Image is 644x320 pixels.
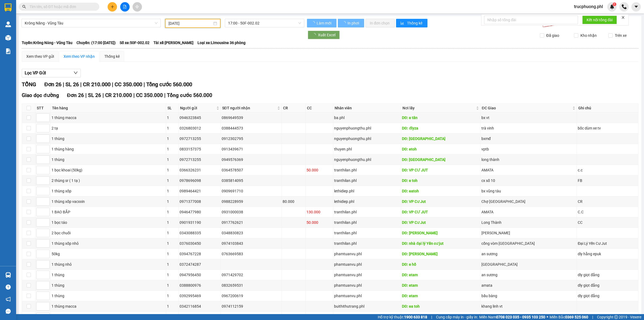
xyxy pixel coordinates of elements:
div: 1 [167,115,178,121]
div: buithithutrang.phl [334,314,400,320]
div: lethidiep.phl [334,199,400,204]
div: trà vinh [481,125,576,131]
div: Xem theo VP nhận [64,53,95,59]
td: 0388444573 [221,123,282,134]
div: 0972713255 [180,136,220,142]
span: ⚪️ [547,316,548,318]
td: 0869649539 [221,113,282,123]
div: 1 [167,240,178,246]
td: 0971429702 [221,270,282,280]
button: Xuất Excel [308,31,340,39]
div: tranthilan.phl [334,220,400,225]
div: CR [578,199,637,204]
div: 1 thùng xốp nhỏ [52,240,165,246]
div: DĐ: VP Cư Jut [402,220,479,225]
span: notification [6,297,11,302]
span: Kết nối tổng đài [587,17,613,23]
span: | [144,81,145,88]
span: loading [342,21,347,25]
div: FB [578,178,637,184]
div: 1 thùng [52,282,165,288]
div: 1 [167,251,178,257]
div: DĐ: etoh [402,146,479,152]
strong: 0708 023 035 - 0935 103 250 [496,315,545,319]
div: long thành [481,157,576,163]
img: phone-icon [622,4,627,9]
th: CR [282,104,306,113]
div: 1 [167,199,178,204]
span: loading [312,33,318,37]
td: 0974112159 [221,301,282,312]
button: file-add [120,2,130,12]
div: 50kg [52,251,165,257]
div: 0385814095 [222,178,281,184]
img: logo-vxr [5,3,12,12]
div: [PERSON_NAME] [481,230,576,236]
div: DĐ: VP CƯ JUT [402,167,479,173]
td: 0909691710 [221,186,282,196]
div: 0376030450 [180,240,220,246]
div: 0394767228 [180,251,220,257]
strong: 0369 525 060 [565,315,588,319]
div: phamtuanvu.phl [334,272,400,278]
div: bx vt [481,115,576,121]
div: 50.000 [306,220,332,225]
button: Lọc VP Gửi [22,69,81,77]
div: 1 thùng cafe [52,314,165,320]
div: 1 thùng macca [52,303,165,309]
span: Đơn 26 [44,81,61,88]
td: 0967200619 [221,291,282,301]
div: 1 [167,188,178,194]
td: 0974103843 [221,238,282,249]
div: DĐ: e toh [402,178,479,184]
img: warehouse-icon [5,272,11,278]
div: amata [481,282,576,288]
div: an sương [481,251,576,257]
div: 1 thùng [52,293,165,299]
span: CR 210.000 [83,81,111,88]
div: 0392995469 [180,293,220,299]
div: 0342116854 [180,303,220,309]
div: nguyenphuongthu.phl [334,125,400,131]
span: | [431,314,432,320]
img: warehouse-icon [5,21,11,27]
span: Lọc VP Gửi [25,70,46,76]
span: | [112,81,113,88]
div: DĐ: VP CƯ JUT [402,209,479,215]
div: khang linh vt [481,303,576,309]
span: loading [311,21,316,25]
b: Tuyến: Krông Năng - Vũng Tàu [22,41,72,45]
div: 2 tạ [52,125,165,131]
div: tranthilan.phl [334,178,400,184]
div: phamtuanvu.phl [334,251,400,257]
span: Số xe: 50F-002.02 [120,40,149,46]
span: | [85,92,87,98]
span: Tài xế: [PERSON_NAME] [153,40,193,46]
div: nguyenphuongthu.phl [334,157,400,163]
div: 0978696098 [180,178,220,184]
div: 1 thùng [52,157,165,163]
span: Thống kê [407,20,423,26]
div: cổng vòm [GEOGRAPHIC_DATA] [481,240,576,246]
div: 1 thùng [52,136,165,142]
span: CC 350.000 [115,81,142,88]
div: tranthilan.phl [334,167,400,173]
div: bx vũng tàu [481,188,576,194]
div: [GEOGRAPHIC_DATA] [481,261,576,267]
div: 1 [167,136,178,142]
span: Đã giao [544,33,561,38]
div: 0967200619 [222,293,281,299]
div: 1 [167,261,178,267]
div: Xem theo VP gửi [26,53,54,59]
span: Krông Năng - Vũng Tàu [25,19,158,27]
div: CC [578,220,637,225]
div: 0946323845 [180,115,220,121]
th: Tên hàng [51,104,166,113]
div: DĐ: etam [402,282,479,288]
td: 0917762621 [221,217,282,228]
span: Nơi lấy [402,105,475,111]
div: Thống kê [104,53,120,59]
div: 1 [167,230,178,236]
div: 1 [167,303,178,309]
span: Chuyến: (17:00 [DATE]) [76,40,116,46]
